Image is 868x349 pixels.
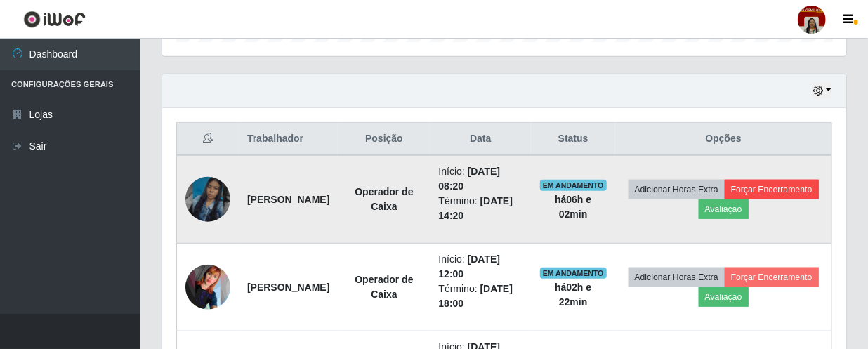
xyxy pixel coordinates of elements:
[699,287,749,307] button: Avaliação
[439,252,523,282] li: Início:
[439,194,523,223] li: Término:
[355,186,413,212] strong: Operador de Caixa
[629,268,725,287] button: Adicionar Horas Extra
[725,268,819,287] button: Forçar Encerramento
[439,282,523,311] li: Término:
[540,180,607,191] span: EM ANDAMENTO
[338,123,430,156] th: Posição
[239,123,338,156] th: Trabalhador
[555,282,591,308] strong: há 02 h e 22 min
[629,180,725,199] button: Adicionar Horas Extra
[725,180,819,199] button: Forçar Encerramento
[247,282,329,293] strong: [PERSON_NAME]
[699,199,749,219] button: Avaliação
[439,253,501,279] time: [DATE] 12:00
[439,166,501,192] time: [DATE] 08:20
[355,274,413,300] strong: Operador de Caixa
[615,123,831,156] th: Opções
[247,194,329,205] strong: [PERSON_NAME]
[540,268,607,279] span: EM ANDAMENTO
[439,164,523,194] li: Início:
[531,123,615,156] th: Status
[555,194,591,220] strong: há 06 h e 02 min
[430,123,532,156] th: Data
[185,159,230,239] img: 1748993831406.jpeg
[23,11,86,28] img: CoreUI Logo
[185,265,230,310] img: 1651545393284.jpeg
